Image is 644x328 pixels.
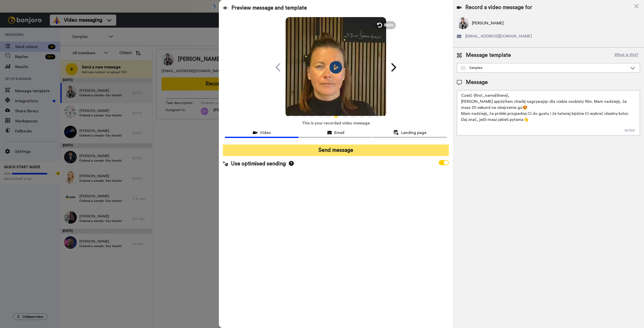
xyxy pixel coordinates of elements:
[461,65,628,70] div: Samples
[466,52,511,59] span: Message template
[334,130,344,136] span: Email
[260,130,271,136] span: Video
[231,160,286,168] span: Use optimised sending
[461,66,465,70] img: Message-temps.svg
[223,145,449,156] button: Send message
[401,130,426,136] span: Landing page
[466,79,488,86] span: Message
[302,118,370,129] span: This is your recorded video message
[613,52,640,59] button: What is this?
[457,90,640,135] textarea: Cześć {first_name|there}, [PERSON_NAME] spędziłam chwilę nagrywając dla ciebie osobisty film. Mam...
